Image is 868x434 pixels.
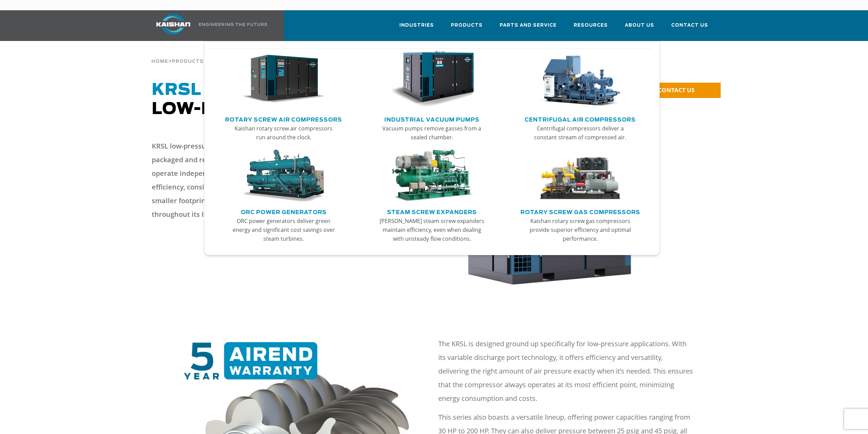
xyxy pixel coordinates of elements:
span: Products [451,22,483,29]
a: Parts and Service [500,16,557,40]
span: KRSL [152,82,201,98]
span: Industries [399,22,434,29]
span: Parts and Service [500,22,557,29]
img: thumb-Steam-Screw-Expanders [390,150,474,202]
span: CONTACT US [658,86,694,94]
p: The KRSL is designed ground up specifically for low-pressure applications. With its variable disc... [438,337,693,405]
a: About Us [625,16,654,40]
span: Low-Pressure Series [152,82,378,117]
a: Products [451,16,483,40]
img: thumb-Centrifugal-Air-Compressors [538,51,622,108]
p: Kaishan rotary screw gas compressors provide superior efficiency and optimal performance. [527,216,633,243]
p: Centrifugal compressors deliver a constant stream of compressed air. [527,124,633,142]
p: Vacuum pumps remove gasses from a sealed chamber. [379,124,485,142]
a: Resources [574,16,608,40]
a: Kaishan USA [148,10,268,41]
img: Engineering the future [199,23,267,26]
span: PRODUCTS [172,59,204,64]
img: thumb-Industrial-Vacuum-Pumps [390,51,474,108]
img: kaishan logo [148,14,199,34]
a: CONTACT US [636,83,721,98]
span: HOME [151,59,168,64]
a: HOME [151,58,168,64]
a: Industrial Vacuum Pumps [384,114,480,124]
p: [PERSON_NAME] steam screw expanders maintain efficiency, even when dealing with unsteady flow con... [379,216,485,243]
a: Rotary Screw Gas Compressors [520,206,640,216]
a: PRODUCTS [172,58,204,64]
img: thumb-Rotary-Screw-Gas-Compressors [538,150,622,202]
a: Industries [399,16,434,40]
div: > > [151,41,289,67]
span: Contact Us [671,22,708,29]
img: thumb-ORC-Power-Generators [241,150,325,202]
a: Centrifugal Air Compressors [525,114,636,124]
p: KRSL low-pressure rotary screw air compressors are fully packaged and ready to be plugged into an... [152,139,350,221]
p: ORC power generators deliver green energy and significant cost savings over steam turbines. [231,216,337,243]
p: Kaishan rotary screw air compressors run around the clock. [231,124,337,142]
a: Contact Us [671,16,708,40]
span: Resources [574,22,608,29]
a: Steam Screw Expanders [387,206,477,216]
a: Rotary Screw Air Compressors [225,114,342,124]
img: thumb-Rotary-Screw-Air-Compressors [241,51,325,108]
a: ORC Power Generators [241,206,327,216]
span: About Us [625,22,654,29]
